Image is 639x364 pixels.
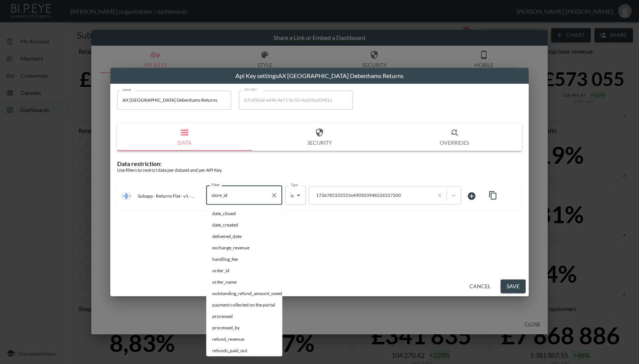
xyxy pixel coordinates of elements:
[117,123,252,151] button: Data
[210,189,267,201] input: Filter
[212,222,276,228] span: date_created
[313,191,429,200] div: 1736785332553x490503948226527200
[387,123,522,151] button: Overrides
[211,182,220,187] label: Filter
[291,193,294,198] span: is
[252,123,387,151] button: Security
[212,347,276,354] span: refunds_paid_out
[212,290,276,297] span: outstanding_refund_amount_owed
[501,279,526,294] button: Save
[212,256,276,263] span: handling_fee
[212,233,276,240] span: delivered_date
[212,210,276,217] span: date_closed
[212,302,276,308] span: payment collected on the portal
[291,182,298,187] label: Type
[212,324,276,331] span: processed_by
[212,336,276,343] span: refund_revenue
[466,279,494,294] button: Cancel
[138,193,197,199] p: Subapp - Returns Flat - v1 - Ax Paris
[244,87,258,92] label: API KEY
[269,190,280,201] button: Clear
[212,313,276,320] span: processed
[121,191,132,201] img: inner join icon
[110,68,529,84] h2: Api Key settings AX [GEOGRAPHIC_DATA] Debenhams Returns
[122,87,131,92] label: name
[117,160,162,167] span: Data restriction:
[212,267,276,274] span: order_id
[212,244,276,251] span: exchange_revenue
[117,167,522,173] div: Use filters to restrict data per dataset and per API Key.
[212,279,276,286] span: order_name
